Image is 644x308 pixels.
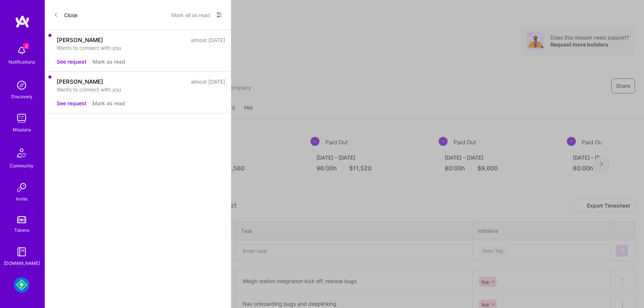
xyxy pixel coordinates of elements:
[13,144,31,162] img: Community
[13,126,31,134] div: Missions
[191,36,225,44] div: almost [DATE]
[14,111,29,126] img: teamwork
[171,9,210,21] button: Mark all as read
[14,43,29,58] img: bell
[23,43,29,49] span: 2
[57,44,225,52] div: Wants to connect with you
[92,99,125,107] button: Mark as read
[11,93,32,100] div: Discovery
[16,195,28,203] div: Invite
[9,58,35,66] div: Notifications
[57,36,103,44] div: [PERSON_NAME]
[57,86,225,93] div: Wants to connect with you
[191,78,225,86] div: almost [DATE]
[14,78,29,93] img: discovery
[14,277,29,292] img: Mudflap: Fintech for Trucking
[14,244,29,259] img: guide book
[15,15,30,28] img: logo
[57,99,86,107] button: See request
[57,58,86,65] button: See request
[4,259,40,267] div: [DOMAIN_NAME]
[14,226,29,234] div: Tokens
[14,180,29,195] img: Invite
[57,78,103,86] div: [PERSON_NAME]
[12,277,31,292] a: Mudflap: Fintech for Trucking
[54,9,78,21] button: Close
[92,58,125,65] button: Mark as read
[17,216,26,223] img: tokens
[10,162,34,170] div: Community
